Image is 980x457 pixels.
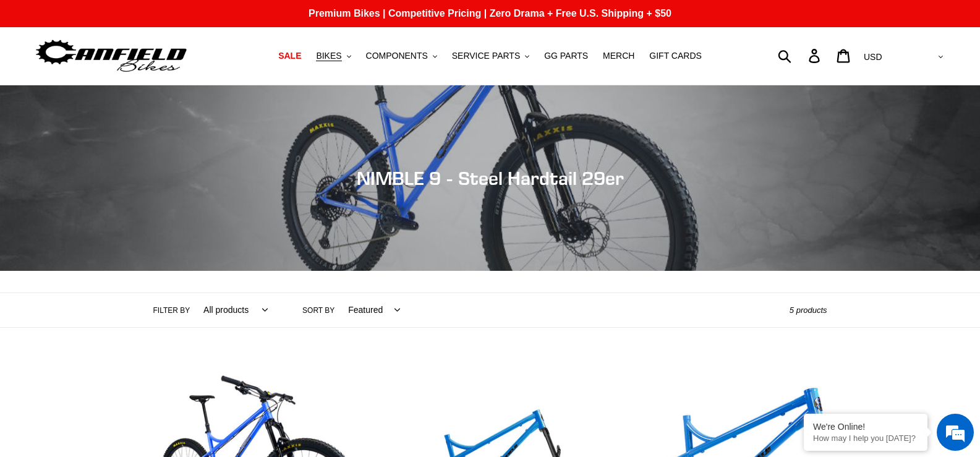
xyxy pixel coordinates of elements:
[813,434,918,443] p: How may I help you today?
[316,51,341,61] span: BIKES
[790,305,827,315] span: 5 products
[34,36,189,75] img: Canfield Bikes
[538,48,594,64] a: GG PARTS
[597,48,641,64] a: MERCH
[278,51,301,61] span: SALE
[153,305,190,316] label: Filter by
[302,305,334,316] label: Sort by
[452,51,520,61] span: SERVICE PARTS
[603,51,634,61] span: MERCH
[643,48,708,64] a: GIFT CARDS
[813,422,918,432] div: We're Online!
[785,42,816,69] input: Search
[366,51,428,61] span: COMPONENTS
[360,48,443,64] button: COMPONENTS
[544,51,588,61] span: GG PARTS
[310,48,357,64] button: BIKES
[357,167,624,189] span: NIMBLE 9 - Steel Hardtail 29er
[272,48,307,64] a: SALE
[446,48,535,64] button: SERVICE PARTS
[649,51,702,61] span: GIFT CARDS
